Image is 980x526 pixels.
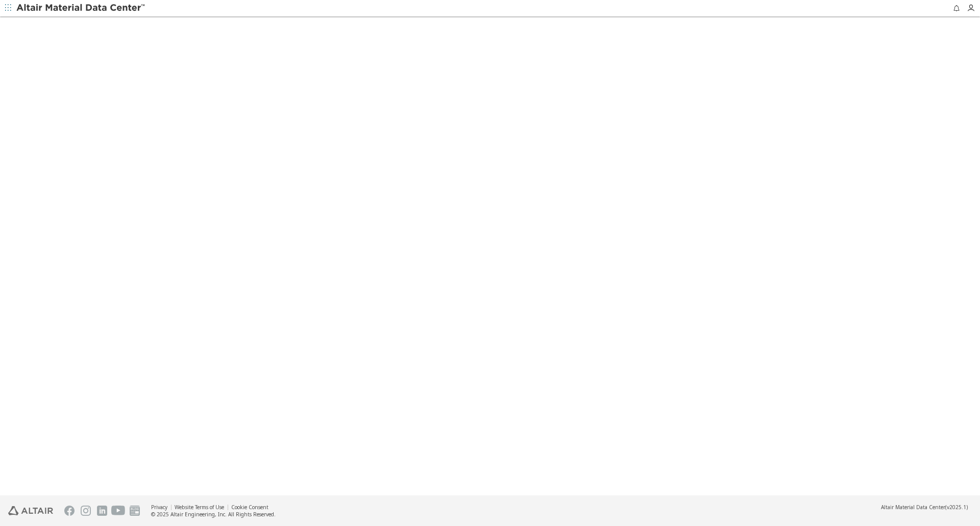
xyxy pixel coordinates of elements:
[151,504,167,511] a: Privacy
[231,504,268,511] a: Cookie Consent
[175,504,224,511] a: Website Terms of Use
[881,504,945,511] span: Altair Material Data Center
[881,504,968,511] div: (v2025.1)
[8,506,53,515] img: Altair Engineering
[16,3,146,13] img: Altair Material Data Center
[151,511,276,518] div: © 2025 Altair Engineering, Inc. All Rights Reserved.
